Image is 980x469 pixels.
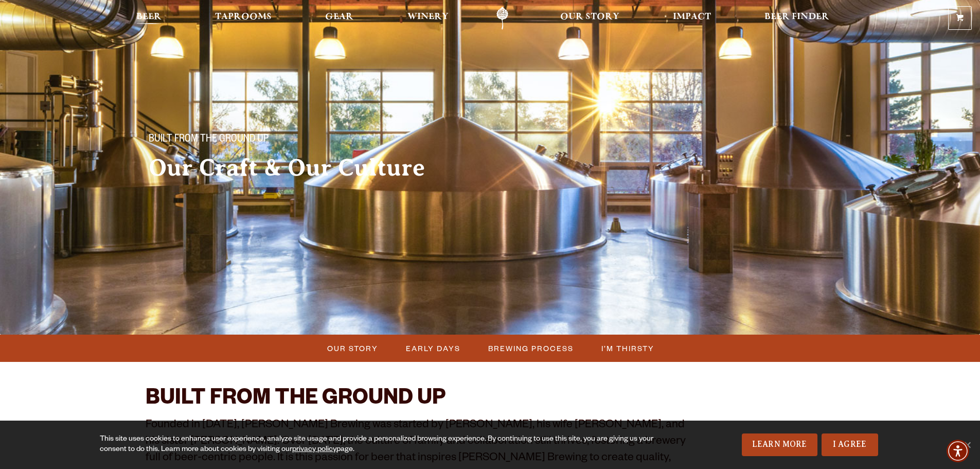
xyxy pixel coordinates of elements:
[673,13,711,21] span: Impact
[292,446,336,454] a: privacy policy
[601,341,654,356] span: I’m Thirsty
[488,341,574,356] span: Brewing Process
[325,13,353,21] span: Gear
[764,13,829,21] span: Beer Finder
[742,433,817,456] a: Learn More
[401,7,455,30] a: Winery
[947,440,969,462] div: Accessibility Menu
[215,13,272,21] span: Taprooms
[149,155,470,181] h2: Our Craft & Our Culture
[595,341,660,356] a: I’m Thirsty
[327,341,378,356] span: Our Story
[560,13,619,21] span: Our Story
[406,341,460,356] span: Early Days
[321,341,383,356] a: Our Story
[407,13,449,21] span: Winery
[666,7,718,30] a: Impact
[482,341,579,356] a: Brewing Process
[146,388,689,412] h2: BUILT FROM THE GROUND UP
[758,7,836,30] a: Beer Finder
[100,435,657,455] div: This site uses cookies to enhance user experience, analyze site usage and provide a personalized ...
[149,133,269,147] span: Built From The Ground Up
[483,7,522,30] a: Odell Home
[130,7,168,30] a: Beer
[554,7,626,30] a: Our Story
[208,7,278,30] a: Taprooms
[822,433,878,456] a: I Agree
[400,341,466,356] a: Early Days
[136,13,162,21] span: Beer
[318,7,360,30] a: Gear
